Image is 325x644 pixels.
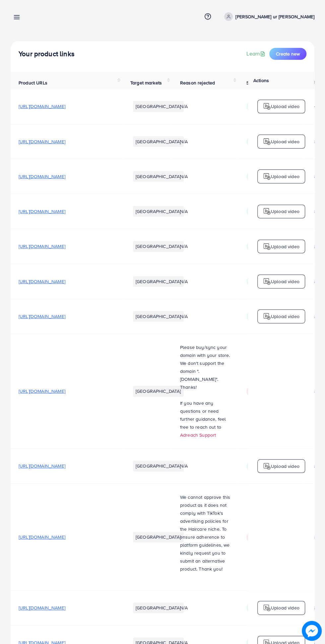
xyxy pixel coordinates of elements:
span: Reason rejected [180,79,215,86]
p: [PERSON_NAME] ur [PERSON_NAME] [235,13,314,21]
span: Status [246,79,260,86]
span: N/A [180,604,188,611]
li: [GEOGRAPHIC_DATA] [133,136,184,147]
img: image [302,621,322,641]
li: [GEOGRAPHIC_DATA] [133,602,184,613]
p: Upload video [271,312,299,320]
p: Upload video [271,102,299,110]
span: Product URLs [19,79,47,86]
span: [URL][DOMAIN_NAME] [19,278,65,285]
p: Upload video [271,243,299,251]
li: [GEOGRAPHIC_DATA] [133,532,184,542]
img: logo [263,312,271,320]
span: [URL][DOMAIN_NAME] [19,388,65,394]
a: Adreach Support [180,432,216,438]
p: Upload video [271,172,299,180]
button: Create new [269,48,306,60]
p: Upload video [271,277,299,285]
span: [URL][DOMAIN_NAME] [19,103,65,110]
li: [GEOGRAPHIC_DATA] [133,101,184,112]
span: [URL][DOMAIN_NAME] [19,604,65,611]
span: N/A [180,313,188,320]
li: [GEOGRAPHIC_DATA] [133,276,184,287]
span: N/A [180,243,188,250]
span: We cannot approve this product as it does not comply with TikTok's advertising policies for the H... [180,494,230,572]
span: Actions [253,77,269,84]
img: logo [263,462,271,470]
img: logo [263,604,271,612]
h4: Your product links [19,50,75,58]
li: [GEOGRAPHIC_DATA] [133,461,184,471]
img: logo [263,138,271,146]
li: [GEOGRAPHIC_DATA] [133,241,184,252]
span: [URL][DOMAIN_NAME] [19,173,65,180]
span: [URL][DOMAIN_NAME] [19,138,65,145]
img: logo [263,102,271,110]
p: Upload video [271,138,299,146]
span: Create new [276,51,300,57]
li: [GEOGRAPHIC_DATA] [133,311,184,322]
span: N/A [180,278,188,285]
span: [URL][DOMAIN_NAME] [19,208,65,215]
span: N/A [180,138,188,145]
span: [URL][DOMAIN_NAME] [19,243,65,250]
span: Please buy/sync your domain with your store. We don't support the domain ".[DOMAIN_NAME]". Thanks! [180,344,230,390]
li: [GEOGRAPHIC_DATA] [133,206,184,217]
a: [PERSON_NAME] ur [PERSON_NAME] [222,12,314,21]
p: Upload video [271,604,299,612]
img: logo [263,243,271,251]
span: [URL][DOMAIN_NAME] [19,534,65,540]
span: [URL][DOMAIN_NAME] [19,313,65,320]
span: N/A [180,103,188,110]
li: [GEOGRAPHIC_DATA] [133,386,184,396]
span: N/A [180,208,188,215]
img: logo [263,172,271,180]
li: [GEOGRAPHIC_DATA] [133,171,184,182]
a: Learn [246,50,267,57]
img: logo [263,207,271,215]
span: Target markets [130,79,162,86]
span: [URL][DOMAIN_NAME] [19,463,65,469]
p: Upload video [271,207,299,215]
span: N/A [180,463,188,469]
span: If you have any questions or need further guidance, feel free to reach out to [180,400,226,430]
p: Upload video [271,462,299,470]
span: N/A [180,173,188,180]
img: logo [263,277,271,285]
